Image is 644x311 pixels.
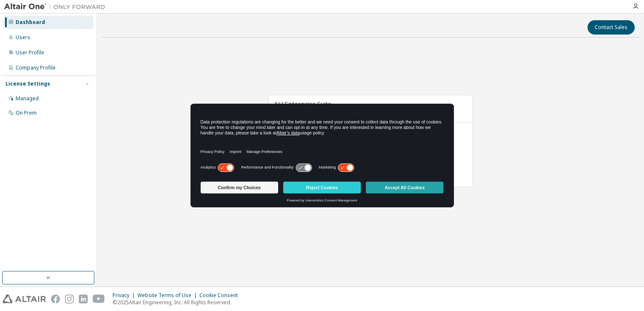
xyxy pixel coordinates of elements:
div: Cookie Consent [199,292,243,299]
img: Altair One [4,3,110,11]
div: Website Terms of Use [137,292,199,299]
div: Company Profile [16,64,56,71]
p: © 2025 Altair Engineering, Inc. All Rights Reserved. [113,299,243,306]
div: Privacy [113,292,137,299]
img: linkedin.svg [79,295,88,303]
img: altair_logo.svg [3,295,46,303]
div: User Profile [16,49,44,56]
img: facebook.svg [51,295,60,303]
div: On Prem [16,110,37,116]
div: License Settings [5,80,50,87]
div: Dashboard [16,19,45,26]
button: Contact Sales [588,20,635,35]
span: AU Enterprise Suite [274,99,331,108]
div: Users [16,34,30,41]
div: Managed [16,95,39,102]
img: youtube.svg [93,295,105,303]
img: instagram.svg [65,295,74,303]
